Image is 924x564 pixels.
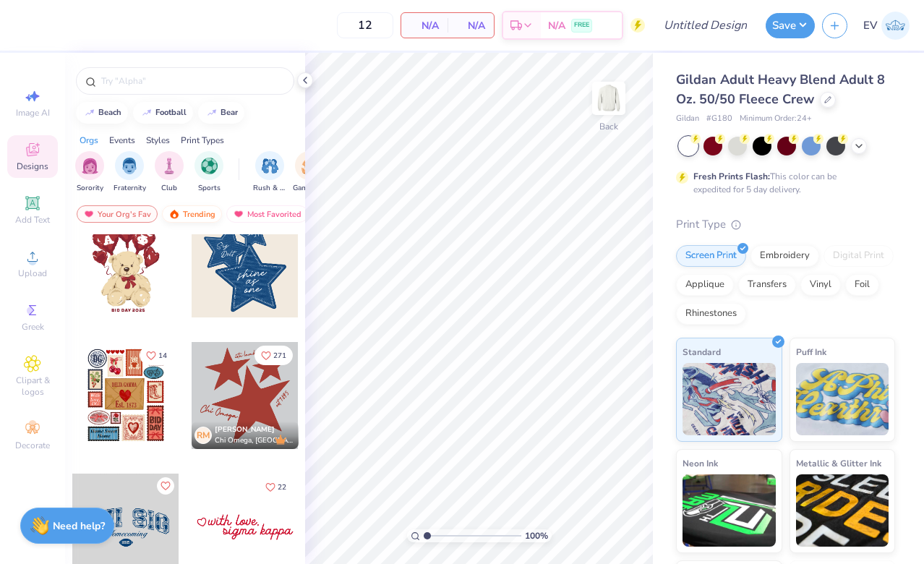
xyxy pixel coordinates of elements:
div: beach [98,108,121,116]
div: Styles [146,134,170,147]
span: N/A [456,18,485,33]
div: Events [109,134,135,147]
img: most_fav.gif [83,209,95,219]
span: 22 [278,484,286,491]
button: filter button [293,151,326,194]
button: beach [76,102,128,124]
img: Metallic & Glitter Ink [796,474,889,547]
span: Metallic & Glitter Ink [796,456,881,471]
span: Puff Ink [796,344,826,359]
div: RM [194,427,212,444]
img: Rush & Bid Image [262,158,278,174]
span: Designs [17,161,48,172]
img: Standard [683,363,776,435]
span: Rush & Bid [253,183,286,194]
strong: Need help? [53,519,105,533]
div: Embroidery [750,245,819,267]
span: # G180 [706,113,732,125]
span: Clipart & logos [7,375,58,398]
span: Gildan Adult Heavy Blend Adult 8 Oz. 50/50 Fleece Crew [676,71,885,108]
div: Trending [162,205,222,223]
span: 271 [273,352,286,359]
span: Chi Omega, [GEOGRAPHIC_DATA] [215,435,293,446]
div: Screen Print [676,245,746,267]
button: football [133,102,193,124]
span: Neon Ink [683,456,718,471]
button: filter button [194,151,223,194]
button: Like [254,346,293,365]
img: Puff Ink [796,363,889,435]
img: trend_line.gif [141,108,153,117]
div: This color can be expedited for 5 day delivery. [693,170,871,196]
button: filter button [253,151,286,194]
span: Greek [22,321,44,333]
span: Fraternity [114,183,146,194]
span: Gildan [676,113,699,125]
div: Back [599,120,618,133]
div: Transfers [738,274,796,296]
div: Orgs [80,134,98,147]
input: – – [337,12,393,38]
div: filter for Club [155,151,184,194]
input: Try "Alpha" [100,74,285,88]
button: Like [259,477,293,497]
span: Game Day [293,183,326,194]
div: Print Types [181,134,224,147]
span: Club [161,183,177,194]
a: EV [863,12,910,40]
img: Sports Image [201,158,218,174]
div: Foil [845,274,879,296]
div: bear [221,108,238,116]
div: Vinyl [800,274,841,296]
button: bear [198,102,244,124]
span: 100 % [525,529,548,542]
span: EV [863,17,878,34]
div: filter for Game Day [293,151,326,194]
img: Fraternity Image [121,158,137,174]
span: N/A [548,18,565,33]
button: Like [140,346,174,365]
img: Neon Ink [683,474,776,547]
div: Most Favorited [226,205,308,223]
span: Decorate [15,440,50,451]
div: Print Type [676,216,895,233]
div: Applique [676,274,734,296]
span: Minimum Order: 24 + [740,113,812,125]
img: Sorority Image [82,158,98,174]
img: Club Image [161,158,177,174]
img: trending.gif [168,209,180,219]
strong: Fresh Prints Flash: [693,171,770,182]
img: trend_line.gif [206,108,218,117]
input: Untitled Design [652,11,758,40]
span: Standard [683,344,721,359]
div: Rhinestones [676,303,746,325]
div: filter for Rush & Bid [253,151,286,194]
img: Game Day Image [301,158,318,174]
span: FREE [574,20,589,30]
button: filter button [114,151,146,194]
span: Sports [198,183,221,194]
div: Your Org's Fav [77,205,158,223]
span: 14 [158,352,167,359]
span: Image AI [16,107,50,119]
div: Digital Print [824,245,894,267]
span: N/A [410,18,439,33]
button: Like [157,477,174,495]
button: Save [766,13,815,38]
button: filter button [75,151,104,194]
div: football [155,108,187,116]
img: Back [594,84,623,113]
span: [PERSON_NAME] [215,424,275,435]
img: trend_line.gif [84,108,95,117]
img: most_fav.gif [233,209,244,219]
button: filter button [155,151,184,194]
div: filter for Sports [194,151,223,194]
span: Upload [18,268,47,279]
span: Sorority [77,183,103,194]
span: Add Text [15,214,50,226]
img: Emily Von Buttlar [881,12,910,40]
div: filter for Fraternity [114,151,146,194]
div: filter for Sorority [75,151,104,194]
